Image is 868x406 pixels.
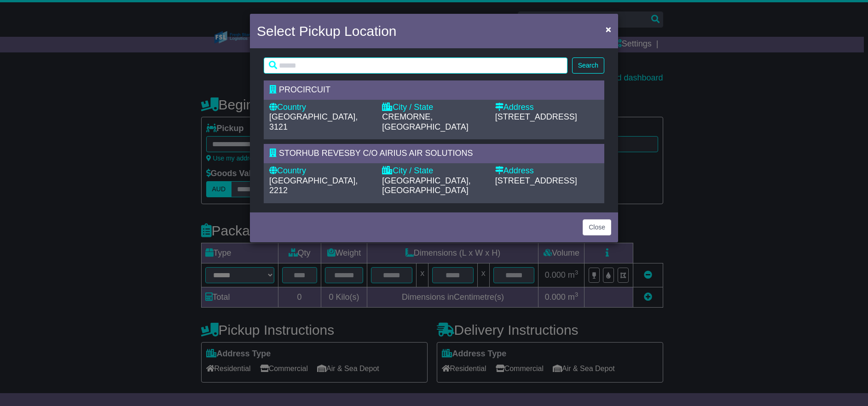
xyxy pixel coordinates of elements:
[382,103,486,113] div: City / State
[572,57,604,74] button: Search
[382,176,470,195] span: [GEOGRAPHIC_DATA], [GEOGRAPHIC_DATA]
[606,24,611,34] span: ×
[495,103,599,113] div: Address
[257,21,397,41] h4: Select Pickup Location
[601,20,616,39] button: Close
[279,85,330,94] span: PROCIRCUIT
[495,166,599,176] div: Address
[269,103,373,113] div: Country
[495,112,577,121] span: [STREET_ADDRESS]
[269,176,358,195] span: [GEOGRAPHIC_DATA], 2212
[495,176,577,185] span: [STREET_ADDRESS]
[583,219,611,235] button: Close
[279,149,473,158] span: STORHUB REVESBY C/O AIRIUS AIR SOLUTIONS
[382,112,468,132] span: CREMORNE, [GEOGRAPHIC_DATA]
[269,112,358,132] span: [GEOGRAPHIC_DATA], 3121
[269,166,373,176] div: Country
[382,166,486,176] div: City / State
